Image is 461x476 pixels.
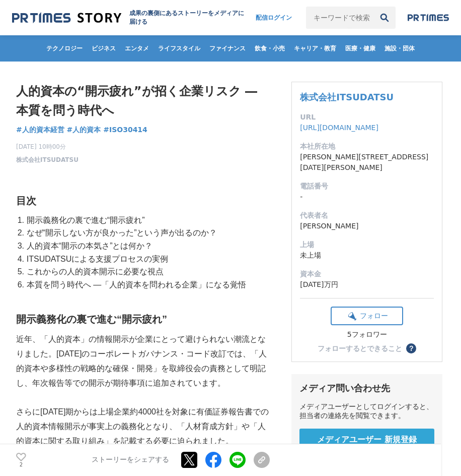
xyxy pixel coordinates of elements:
[121,44,153,52] span: エンタメ
[16,332,270,390] p: 近年、「人的資本」の情報開示が企業にとって避けられない潮流となりました。[DATE]のコーポレートガバナンス・コード改訂では、「人的資本や多様性の戦略的な確保・開発」を取締役会の責務として明記し...
[306,7,373,29] input: キーワードで検索
[12,11,121,25] img: 成果の裏側にあるストーリーをメディアに届ける
[299,429,434,460] a: メディアユーザー 新規登録 無料
[251,44,289,52] span: 飲食・小売
[331,307,403,325] button: フォロー
[103,125,147,134] span: #ISO30414
[300,221,434,231] dd: [PERSON_NAME]
[251,35,289,62] a: 飲食・小売
[341,35,379,62] a: 医療・健康
[318,345,402,352] div: フォローするとできること
[16,155,79,164] a: 株式会社ITSUDATSU
[406,343,416,353] button: ？
[300,279,434,290] dd: [DATE]万円
[300,250,434,261] dd: 未上場
[16,142,79,151] span: [DATE] 10時00分
[16,82,270,121] h1: 人的資本の“開示疲れ”が招く企業リスク ― 本質を問う時代へ
[300,141,434,152] dt: 本社所在地
[24,278,270,291] li: 本質を問う時代へ ―「人的資本を問われる企業」になる覚悟
[300,192,434,202] dd: -
[16,462,26,467] p: 2
[16,314,167,325] strong: 開示義務化の裏で進む“開示疲れ”
[299,402,434,421] div: メディアユーザーとしてログインすると、担当者の連絡先を閲覧できます。
[16,125,64,134] span: #人的資本経営
[88,35,120,62] a: ビジネス
[88,44,120,52] span: ビジネス
[331,330,403,339] div: 5フォロワー
[92,456,169,465] p: ストーリーをシェアする
[299,382,434,394] div: メディア問い合わせ先
[408,14,449,22] img: prtimes
[24,214,270,227] li: 開示義務化の裏で進む“開示疲れ”
[300,92,394,102] a: 株式会社ITSUDATSU
[16,195,36,206] strong: 目次
[121,35,153,62] a: エンタメ
[290,44,340,52] span: キャリア・教育
[103,125,147,135] a: #ISO30414
[300,210,434,221] dt: 代表者名
[16,405,270,448] p: さらに[DATE]期からは上場企業約4000社を対象に有価証券報告書での人的資本情報開示が事実上の義務化となり、「人材育成方針」や「人的資本に関する取り組み」を記載する必要に迫られました。
[24,240,270,253] li: 人的資本“開示の本気さ”とは何か？
[42,35,87,62] a: テクノロジー
[42,44,87,52] span: テクノロジー
[300,181,434,192] dt: 電話番号
[67,125,101,135] a: #人的資本
[300,124,378,132] a: [URL][DOMAIN_NAME]
[129,9,246,26] h2: 成果の裏側にあるストーリーをメディアに届ける
[205,44,250,52] span: ファイナンス
[373,7,396,29] button: 検索
[317,435,417,445] span: メディアユーザー 新規登録
[300,152,434,173] dd: [PERSON_NAME][STREET_ADDRESS][DATE][PERSON_NAME]
[341,44,379,52] span: 医療・健康
[12,9,246,26] a: 成果の裏側にあるストーリーをメディアに届ける 成果の裏側にあるストーリーをメディアに届ける
[67,125,101,134] span: #人的資本
[154,44,204,52] span: ライフスタイル
[24,226,270,240] li: なぜ“開示しない方が良かった”という声が出るのか？
[205,35,250,62] a: ファイナンス
[290,35,340,62] a: キャリア・教育
[16,125,64,135] a: #人的資本経営
[300,269,434,279] dt: 資本金
[154,35,204,62] a: ライフスタイル
[300,240,434,250] dt: 上場
[380,35,419,62] a: 施設・団体
[408,345,415,352] span: ？
[380,44,419,52] span: 施設・団体
[24,265,270,278] li: これからの人的資本開示に必要な視点
[300,112,434,123] dt: URL
[24,253,270,266] li: ITSUDATSUによる支援プロセスの実例
[246,7,302,29] a: 配信ログイン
